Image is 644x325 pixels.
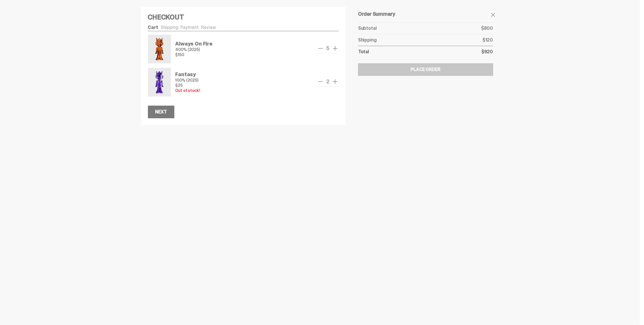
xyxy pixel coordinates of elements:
[317,78,324,85] button: remove one
[155,110,167,114] div: Next
[324,46,332,51] span: 5
[411,67,440,72] div: Place Order
[483,38,493,42] p: $120
[175,78,200,82] p: 100% (2025)
[175,48,212,52] p: 400% (2025)
[358,50,369,54] p: Total
[148,14,339,21] h4: Checkout
[161,24,178,30] a: Shipping
[324,79,332,84] span: 2
[175,41,212,46] p: Always On Fire
[358,26,377,31] p: Subtotal
[358,38,377,42] p: Shipping
[175,88,200,92] p: Out of stock!
[149,36,170,62] img: Always On Fire
[317,45,324,52] button: remove one
[181,24,199,30] a: Payment
[332,78,339,85] button: add one
[148,24,158,30] a: Cart
[175,72,200,77] p: Fantasy
[358,11,493,17] h5: Order Summary
[332,45,339,52] button: add one
[358,63,493,76] button: Place Order
[481,26,493,31] p: $800
[175,53,212,57] p: $150
[148,106,174,118] button: Next
[481,50,493,54] p: $920
[175,83,200,87] p: $25
[149,69,170,95] img: Fantasy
